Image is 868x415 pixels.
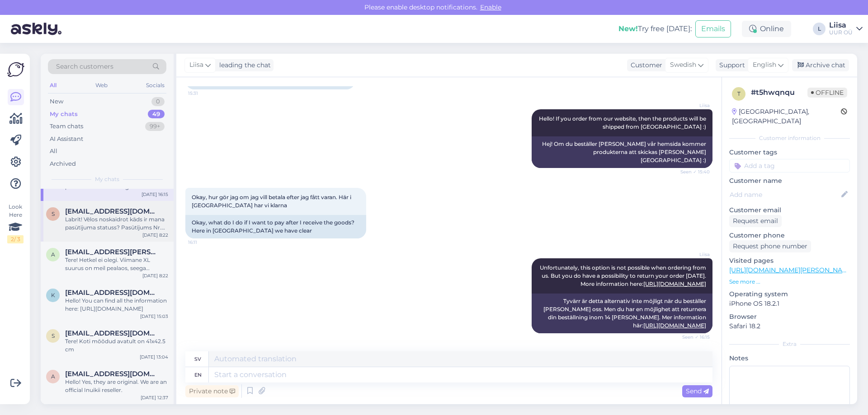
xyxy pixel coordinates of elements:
span: Hello! If you order from our website, then the products will be shipped from [GEOGRAPHIC_DATA] :) [539,115,708,130]
span: aa.laura@gmail.com [65,248,159,256]
p: Customer name [729,176,850,186]
p: Browser [729,312,850,322]
input: Add a tag [729,159,850,173]
div: My chats [50,110,78,119]
span: sirje.maearu@gmail.com [65,329,159,337]
div: 99+ [145,122,165,131]
input: Add name [730,190,840,200]
div: Archived [50,159,76,168]
div: Extra [729,340,850,348]
p: Customer phone [729,231,850,240]
div: Okay, what do I do if I want to pay after I receive the goods? Here in [GEOGRAPHIC_DATA] we have ... [185,215,366,238]
div: Archive chat [792,59,849,71]
p: Operating system [729,289,850,299]
div: Private note [185,385,239,397]
span: Liisa [676,102,710,109]
span: Liisa [189,60,203,70]
span: English [753,60,776,70]
div: Hej! Om du beställer [PERSON_NAME] vår hemsida kommer produkterna att skickas [PERSON_NAME] [GEOG... [532,136,712,168]
div: sv [194,351,201,367]
div: Customer information [729,134,850,142]
div: [DATE] 13:04 [140,354,168,360]
span: My chats [95,175,119,183]
span: arwich.obaid@gmail.com [65,370,159,378]
div: [DATE] 15:03 [140,313,168,320]
div: [DATE] 16:15 [142,191,168,198]
b: New! [618,24,638,33]
span: k [51,292,55,298]
p: Customer tags [729,148,850,157]
p: Visited pages [729,256,850,266]
div: # t5hwqnqu [751,87,807,98]
div: [GEOGRAPHIC_DATA], [GEOGRAPHIC_DATA] [732,107,841,126]
span: Seen ✓ 16:15 [676,334,710,340]
div: Team chats [50,122,83,131]
div: Hello! Yes, they are original. We are an official Inuikii reseller. [65,378,168,394]
div: Tere! Koti mõõdud avatult on 41x42.5 cm [65,337,168,354]
span: snore.elizabete@gmail.com [65,207,159,215]
div: Request email [729,215,782,227]
div: Request phone number [729,240,811,252]
div: 0 [151,97,165,106]
span: 16:11 [188,239,222,246]
div: [DATE] 8:22 [142,232,168,238]
div: 49 [148,110,165,119]
p: Customer email [729,205,850,215]
span: Swedish [670,60,696,70]
div: Tere! Hetkel ei olegi. Viimane XL suurus on meil pealaos, seega saaksime saata teile sobivasse ka... [65,256,168,272]
div: All [50,147,57,156]
div: [DATE] 12:37 [141,394,168,401]
p: Notes [729,354,850,363]
div: Hello! You can find all the information here: [URL][DOMAIN_NAME] [65,297,168,313]
div: Try free [DATE]: [618,23,692,34]
img: Askly Logo [7,61,24,78]
span: Enable [477,3,504,11]
a: [URL][DOMAIN_NAME][PERSON_NAME] [729,266,854,274]
span: a [51,373,55,380]
div: New [50,97,63,106]
div: UUR OÜ [829,29,853,36]
div: Tyvärr är detta alternativ inte möjligt när du beställer [PERSON_NAME] oss. Men du har en möjligh... [532,294,712,333]
div: Support [716,61,745,70]
div: Liisa [829,22,853,29]
span: Unfortunately, this option is not possible when ordering from us. But you do have a possibility t... [540,264,708,287]
span: t [737,90,741,97]
p: See more ... [729,278,850,286]
span: a [51,251,55,258]
span: Send [686,387,709,395]
div: Look Here [7,203,24,243]
span: Search customers [56,62,113,71]
a: [URL][DOMAIN_NAME] [643,280,706,287]
div: AI Assistant [50,135,83,144]
div: en [194,367,202,382]
span: Okay, hur gör jag om jag vill betala efter jag fått varan. Här i [GEOGRAPHIC_DATA] har vi klarna [192,194,353,209]
a: LiisaUUR OÜ [829,22,863,36]
div: Online [742,21,791,37]
div: All [48,79,58,91]
p: iPhone OS 18.2.1 [729,299,850,308]
div: 2 / 3 [7,235,24,243]
a: [URL][DOMAIN_NAME] [643,322,706,329]
span: Seen ✓ 15:40 [676,168,710,175]
div: Labrīt! Vēlos noskaidrot kāds ir mana pasūtījuma statuss? Pasūtījums Nr. #501885 [65,215,168,232]
div: Socials [144,79,166,91]
div: Customer [627,61,662,70]
span: 15:31 [188,90,222,97]
span: s [52,332,55,339]
div: [DATE] 8:22 [142,272,168,279]
span: Offline [807,88,847,98]
div: L [813,23,826,35]
span: Liisa [676,251,710,258]
span: kirspuuhanna@gmail.com [65,289,159,297]
button: Emails [695,20,731,37]
p: Safari 18.2 [729,322,850,331]
span: s [52,210,55,217]
div: leading the chat [216,61,271,70]
div: Web [94,79,109,91]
